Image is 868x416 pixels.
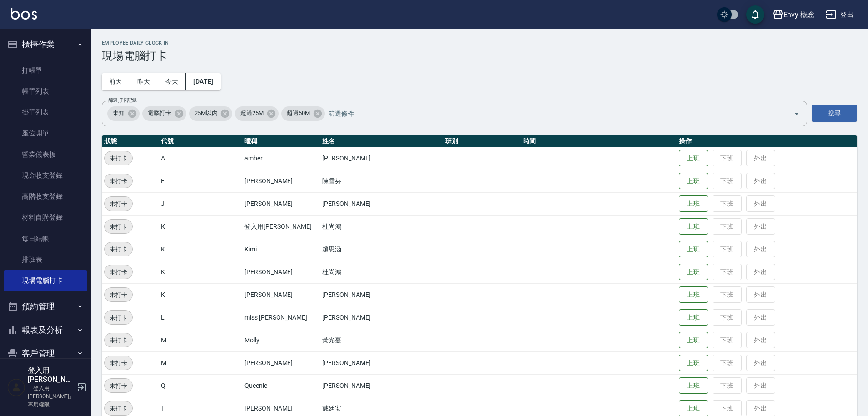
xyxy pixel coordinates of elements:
[679,377,708,394] button: 上班
[105,267,132,277] span: 未打卡
[242,306,320,329] td: miss [PERSON_NAME]
[28,366,74,384] h5: 登入用[PERSON_NAME]
[320,306,443,329] td: [PERSON_NAME]
[105,176,132,186] span: 未打卡
[4,144,87,165] a: 營業儀表板
[242,374,320,397] td: Queenie
[159,374,242,397] td: Q
[822,6,857,23] button: 登出
[320,283,443,306] td: [PERSON_NAME]
[4,207,87,228] a: 材料自購登錄
[159,283,242,306] td: K
[159,192,242,215] td: J
[320,261,443,283] td: 杜尚鴻
[320,238,443,261] td: 趙思涵
[242,215,320,238] td: 登入用[PERSON_NAME]
[320,351,443,374] td: [PERSON_NAME]
[679,309,708,326] button: 上班
[186,73,220,90] button: [DATE]
[769,5,819,24] button: Envy 概念
[105,290,132,300] span: 未打卡
[4,341,87,365] button: 客戶管理
[11,8,37,20] img: Logo
[102,135,159,147] th: 狀態
[4,228,87,249] a: 每日結帳
[242,283,320,306] td: [PERSON_NAME]
[320,192,443,215] td: [PERSON_NAME]
[159,135,242,147] th: 代號
[142,109,177,118] span: 電腦打卡
[158,73,186,90] button: 今天
[320,215,443,238] td: 杜尚鴻
[102,50,857,62] h3: 現場電腦打卡
[326,105,778,121] input: 篩選條件
[320,147,443,170] td: [PERSON_NAME]
[159,329,242,351] td: M
[105,245,132,254] span: 未打卡
[679,150,708,167] button: 上班
[679,286,708,303] button: 上班
[4,295,87,318] button: 預約管理
[4,81,87,102] a: 帳單列表
[281,109,315,118] span: 超過50M
[679,264,708,281] button: 上班
[746,5,764,24] button: save
[4,102,87,123] a: 掛單列表
[105,313,132,322] span: 未打卡
[242,170,320,192] td: [PERSON_NAME]
[242,135,320,147] th: 暱稱
[679,241,708,258] button: 上班
[159,306,242,329] td: L
[105,404,132,413] span: 未打卡
[242,238,320,261] td: Kimi
[28,384,74,409] p: 「登入用[PERSON_NAME]」專用權限
[242,147,320,170] td: amber
[159,147,242,170] td: A
[189,109,223,118] span: 25M以內
[4,249,87,270] a: 排班表
[130,73,158,90] button: 昨天
[107,106,140,121] div: 未知
[107,109,130,118] span: 未知
[812,105,857,122] button: 搜尋
[679,173,708,190] button: 上班
[105,358,132,368] span: 未打卡
[242,329,320,351] td: Molly
[320,374,443,397] td: [PERSON_NAME]
[4,165,87,186] a: 現金收支登錄
[235,106,279,121] div: 超過25M
[4,60,87,81] a: 打帳單
[679,332,708,349] button: 上班
[108,97,137,104] label: 篩選打卡記錄
[105,199,132,209] span: 未打卡
[105,222,132,231] span: 未打卡
[159,238,242,261] td: K
[142,106,186,121] div: 電腦打卡
[102,73,130,90] button: 前天
[105,154,132,163] span: 未打卡
[242,261,320,283] td: [PERSON_NAME]
[679,355,708,371] button: 上班
[159,170,242,192] td: E
[281,106,325,121] div: 超過50M
[4,318,87,342] button: 報表及分析
[159,261,242,283] td: K
[242,192,320,215] td: [PERSON_NAME]
[521,135,676,147] th: 時間
[320,170,443,192] td: 陳雪芬
[783,9,815,20] div: Envy 概念
[189,106,233,121] div: 25M以內
[4,33,87,56] button: 櫃檯作業
[242,351,320,374] td: [PERSON_NAME]
[159,215,242,238] td: K
[235,109,269,118] span: 超過25M
[4,270,87,291] a: 現場電腦打卡
[789,106,804,121] button: Open
[677,135,857,147] th: 操作
[102,40,857,46] h2: Employee Daily Clock In
[7,378,25,396] img: Person
[105,336,132,345] span: 未打卡
[4,123,87,144] a: 座位開單
[320,329,443,351] td: 黃光蔓
[443,135,521,147] th: 班別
